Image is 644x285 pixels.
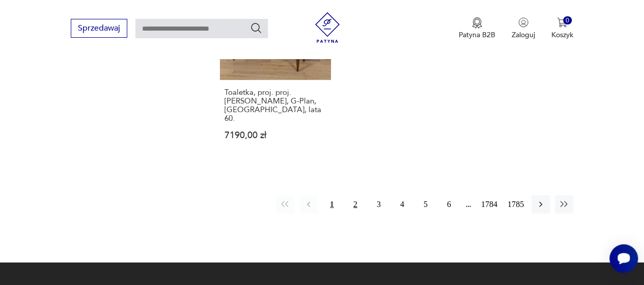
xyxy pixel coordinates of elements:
button: 0Koszyk [551,17,573,40]
button: Zaloguj [512,17,535,40]
iframe: Smartsupp widget button [609,244,638,273]
a: Ikona medaluPatyna B2B [459,17,495,40]
div: 0 [563,16,572,25]
button: 4 [393,195,411,214]
img: Patyna - sklep z meblami i dekoracjami vintage [312,12,343,43]
img: Ikona koszyka [557,17,567,28]
button: 1784 [479,195,500,214]
p: Patyna B2B [459,30,495,40]
p: 7190,00 zł [225,131,326,140]
button: 2 [346,195,365,214]
p: Koszyk [551,30,573,40]
button: 6 [440,195,458,214]
button: 1785 [505,195,526,214]
h3: Toaletka, proj. proj. [PERSON_NAME], G-Plan, [GEOGRAPHIC_DATA], lata 60. [225,88,326,123]
img: Ikona medalu [472,17,482,29]
button: Patyna B2B [459,17,495,40]
button: 5 [416,195,435,214]
img: Ikonka użytkownika [518,17,528,28]
a: Sprzedawaj [71,25,127,33]
p: Zaloguj [512,30,535,40]
button: 1 [323,195,341,214]
button: Szukaj [250,22,262,34]
button: 3 [370,195,388,214]
button: Sprzedawaj [71,19,127,38]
